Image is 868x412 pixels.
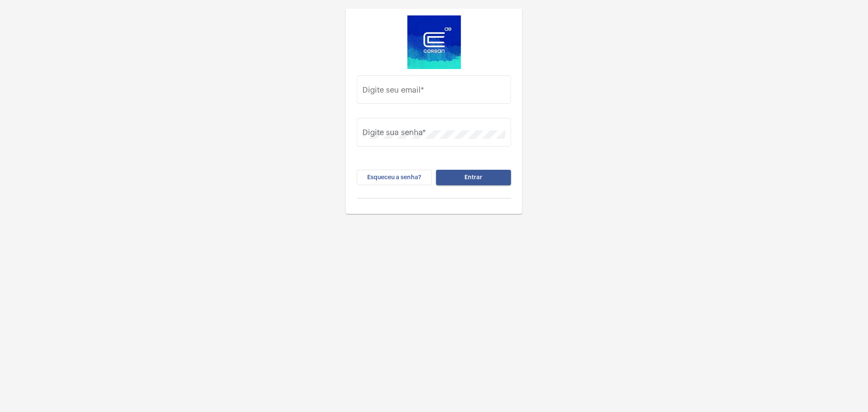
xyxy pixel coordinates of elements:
input: Digite seu email [363,87,506,96]
button: Esqueceu a senha? [357,170,432,185]
span: Esqueceu a senha? [368,174,422,180]
img: d4669ae0-8c07-2337-4f67-34b0df7f5ae4.jpeg [407,15,461,69]
span: Entrar [465,174,483,180]
button: Entrar [436,170,511,185]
